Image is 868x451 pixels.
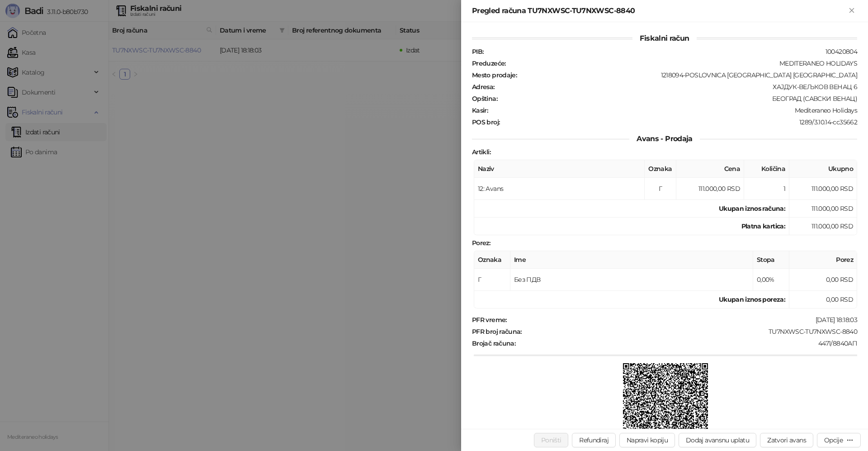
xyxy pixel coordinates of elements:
[789,269,857,291] td: 0,00 RSD
[645,178,676,200] td: Г
[760,433,813,447] button: Zatvori avans
[472,118,500,126] strong: POS broj :
[507,59,858,67] div: MEDITERANEO HOLIDAYS
[789,291,857,309] td: 0,00 RSD
[472,83,495,91] strong: Adresa :
[744,160,789,178] th: Količina
[789,200,857,218] td: 111.000,00 RSD
[472,148,491,156] strong: Artikli :
[474,178,645,200] td: 12: Avans
[753,251,789,269] th: Stopa
[629,134,699,143] span: Avans - Prodaja
[472,239,490,247] strong: Porez :
[789,178,857,200] td: 111.000,00 RSD
[495,83,858,91] div: ХАЈДУК-ВЕЉКОВ ВЕНАЦ 6
[719,204,785,213] strong: Ukupan iznos računa :
[744,178,789,200] td: 1
[472,328,522,336] strong: PFR broj računa :
[676,178,744,200] td: 111.000,00 RSD
[474,269,510,291] td: Г
[679,433,756,447] button: Dodaj avansnu uplatu
[534,433,569,447] button: Poništi
[472,95,497,103] strong: Opština :
[510,269,753,291] td: Без ПДВ
[719,295,785,304] strong: Ukupan iznos poreza:
[472,106,488,114] strong: Kasir :
[516,339,858,347] div: 4471/8840АП
[824,436,843,444] div: Opcije
[484,47,858,56] div: 100420804
[518,71,858,79] div: 1218094-POSLOVNICA [GEOGRAPHIC_DATA] [GEOGRAPHIC_DATA]
[472,5,846,16] div: Pregled računa TU7NXWSC-TU7NXWSC-8840
[474,160,645,178] th: Naziv
[789,160,857,178] th: Ukupno
[632,34,696,43] span: Fiskalni račun
[472,339,515,347] strong: Brojač računa :
[572,433,616,447] button: Refundiraj
[523,328,858,336] div: TU7NXWSC-TU7NXWSC-8840
[510,251,753,269] th: Ime
[645,160,676,178] th: Oznaka
[472,316,507,324] strong: PFR vreme :
[472,71,517,79] strong: Mesto prodaje :
[508,316,858,324] div: [DATE] 18:18:03
[489,106,858,114] div: Mediteraneo Holidays
[619,433,675,447] button: Napravi kopiju
[627,436,668,444] span: Napravi kopiju
[472,59,506,67] strong: Preduzeće :
[789,251,857,269] th: Porez
[623,363,708,449] img: QR kod
[474,251,510,269] th: Oznaka
[846,5,857,16] button: Zatvori
[817,433,861,447] button: Opcije
[789,218,857,235] td: 111.000,00 RSD
[500,118,858,126] div: 1289/3.10.14-cc35662
[753,269,789,291] td: 0,00%
[676,160,744,178] th: Cena
[498,95,858,103] div: БЕОГРАД (САВСКИ ВЕНАЦ)
[472,47,483,56] strong: PIB :
[741,222,785,230] strong: Platna kartica :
